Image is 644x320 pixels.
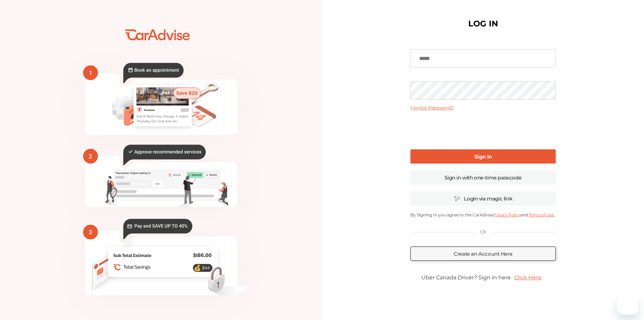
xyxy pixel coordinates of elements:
p: Or [480,228,486,236]
text: 💰 [194,264,201,272]
a: Login via magic link [410,191,556,206]
iframe: Button to launch messaging window [617,293,639,315]
b: Sign In [474,153,492,160]
a: Forgot Password? [410,105,454,111]
a: Terms of Use [528,212,554,217]
a: Sign in with one-time passcode [410,170,556,185]
a: Privacy Policy [493,212,520,217]
a: Sign In [410,149,556,164]
a: Click Here [511,271,545,284]
img: magic_icon.32c66aac.svg [454,195,460,202]
span: Uber Canada Driver? Sign in here [421,274,511,281]
a: Create an Account Here [410,247,556,261]
iframe: reCAPTCHA [432,116,534,143]
h1: LOG IN [468,20,498,27]
p: By Signing In you agree to the CarAdvise and . [410,212,556,217]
